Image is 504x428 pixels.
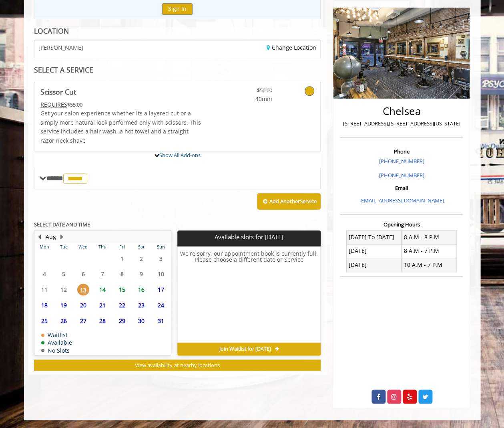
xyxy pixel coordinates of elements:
td: No Slots [41,347,72,353]
a: [EMAIL_ADDRESS][DOMAIN_NAME] [359,197,444,204]
a: [PHONE_NUMBER] [379,172,424,179]
span: [PERSON_NAME] [38,44,83,50]
td: Select day13 [73,282,92,297]
h2: Chelsea [342,105,461,117]
div: $55.00 [40,100,201,109]
b: SELECT DATE AND TIME [34,221,90,228]
th: Mon [35,243,54,251]
th: Wed [73,243,92,251]
span: 13 [77,284,89,295]
td: Select day27 [73,313,92,329]
td: Select day22 [112,297,131,313]
td: Select day25 [35,313,54,329]
div: SELECT A SERVICE [34,66,321,74]
span: 20 [77,299,89,311]
span: This service needs some Advance to be paid before we block your appointment [40,101,67,108]
td: Select day19 [54,297,73,313]
th: Sun [151,243,171,251]
span: 30 [135,315,147,327]
td: [DATE] [346,244,402,258]
span: 40min [225,95,272,103]
td: Select day28 [93,313,112,329]
span: 16 [135,284,147,295]
span: 31 [155,315,167,327]
div: Scissor Cut Add-onS [34,151,321,151]
td: Select day30 [132,313,151,329]
td: [DATE] To [DATE] [346,230,402,244]
b: LOCATION [34,26,69,36]
a: Change Location [267,44,316,51]
td: Select day14 [93,282,112,297]
td: Select day15 [112,282,131,297]
p: [STREET_ADDRESS],[STREET_ADDRESS][US_STATE] [342,119,461,128]
td: Select day16 [132,282,151,297]
button: Aug [46,232,56,241]
h3: Email [342,185,461,191]
td: Waitlist [41,332,72,338]
span: 15 [116,284,128,295]
td: 8 A.M - 8 P.M [402,230,457,244]
td: Select day21 [93,297,112,313]
span: 29 [116,315,128,327]
h3: Phone [342,149,461,154]
a: Show All Add-ons [159,151,201,159]
th: Fri [112,243,131,251]
td: [DATE] [346,258,402,272]
button: Previous Month [36,232,43,241]
span: 24 [155,299,167,311]
p: Get your salon experience whether its a layered cut or a simply more natural look performed only ... [40,109,201,145]
td: Select day17 [151,282,171,297]
th: Tue [54,243,73,251]
td: Select day29 [112,313,131,329]
td: Select day24 [151,297,171,313]
span: 27 [77,315,89,327]
h3: Opening Hours [340,222,463,227]
span: Join Waitlist for [DATE] [219,346,271,352]
a: $50.00 [225,82,272,103]
td: Select day26 [54,313,73,329]
span: 28 [96,315,108,327]
span: 21 [96,299,108,311]
th: Thu [93,243,112,251]
p: Available slots for [DATE] [181,234,317,240]
span: 14 [96,284,108,295]
td: Select day18 [35,297,54,313]
button: Sign In [162,3,193,15]
button: Next Month [59,232,65,241]
td: Select day20 [73,297,92,313]
button: View availability at nearby locations [34,359,321,371]
span: 25 [38,315,50,327]
td: 8 A.M - 7 P.M [402,244,457,258]
td: Select day31 [151,313,171,329]
td: 10 A.M - 7 P.M [402,258,457,272]
span: 18 [38,299,50,311]
th: Sat [132,243,151,251]
button: Add AnotherService [257,193,321,210]
h6: We're sorry, our appointment book is currently full. Please choose a different date or Service [178,250,320,339]
span: 26 [58,315,70,327]
span: 22 [116,299,128,311]
span: View availability at nearby locations [135,361,219,369]
span: 23 [135,299,147,311]
span: 19 [58,299,70,311]
td: Select day23 [132,297,151,313]
b: Scissor Cut [40,86,76,97]
a: [PHONE_NUMBER] [379,157,424,165]
td: Available [41,339,72,345]
span: 17 [155,284,167,295]
b: Add Another Service [269,198,317,205]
